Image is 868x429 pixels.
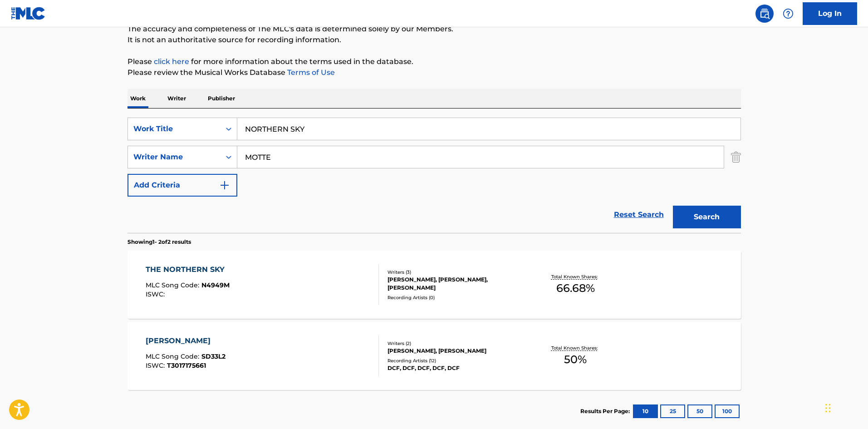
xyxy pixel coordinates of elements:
[687,404,712,418] button: 50
[387,357,525,364] div: Recording Artists ( 12 )
[825,394,831,422] div: Drag
[731,146,741,168] img: Delete Criterion
[154,57,189,66] a: click here
[759,8,770,19] img: search
[128,251,741,319] a: THE NORTHERN SKYMLC Song Code:N4949MISWC:Writers (3)[PERSON_NAME], [PERSON_NAME], [PERSON_NAME]Re...
[609,205,668,225] a: Reset Search
[387,276,525,292] div: [PERSON_NAME], [PERSON_NAME], [PERSON_NAME]
[387,294,525,301] div: Recording Artists ( 0 )
[387,269,525,276] div: Writers ( 3 )
[146,281,201,289] span: MLC Song Code :
[128,118,741,233] form: Search Form
[133,152,215,163] div: Writer Name
[128,89,148,108] p: Work
[823,385,868,429] iframe: Chat Widget
[128,35,741,45] p: It is not an authoritative source for recording information.
[146,352,201,360] span: MLC Song Code :
[783,8,794,19] img: help
[755,5,774,23] a: Public Search
[564,351,587,368] span: 50 %
[165,89,189,108] p: Writer
[167,361,206,370] span: T3017175661
[201,352,226,360] span: SD33L2
[128,322,741,390] a: [PERSON_NAME]MLC Song Code:SD33L2ISWC:T3017175661Writers (2)[PERSON_NAME], [PERSON_NAME]Recording...
[285,68,335,77] a: Terms of Use
[128,24,741,35] p: The accuracy and completeness of The MLC's data is determined solely by our Members.
[146,335,226,346] div: [PERSON_NAME]
[387,347,525,355] div: [PERSON_NAME], [PERSON_NAME]
[146,264,230,275] div: THE NORTHERN SKY
[128,67,741,78] p: Please review the Musical Works Database
[803,2,857,25] a: Log In
[205,89,238,108] p: Publisher
[133,123,215,134] div: Work Title
[387,340,525,347] div: Writers ( 2 )
[556,280,595,296] span: 66.68 %
[580,407,632,415] p: Results Per Page:
[128,56,741,67] p: Please for more information about the terms used in the database.
[128,238,191,246] p: Showing 1 - 2 of 2 results
[779,5,797,23] div: Help
[146,361,167,370] span: ISWC :
[146,290,167,298] span: ISWC :
[715,404,740,418] button: 100
[201,281,230,289] span: N4949M
[633,404,658,418] button: 10
[387,364,525,372] div: DCF, DCF, DCF, DCF, DCF
[551,273,600,280] p: Total Known Shares:
[660,404,685,418] button: 25
[219,180,230,191] img: 9d2ae6d4665cec9f34b9.svg
[673,206,741,228] button: Search
[128,174,237,197] button: Add Criteria
[551,345,600,351] p: Total Known Shares:
[11,7,46,20] img: MLC Logo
